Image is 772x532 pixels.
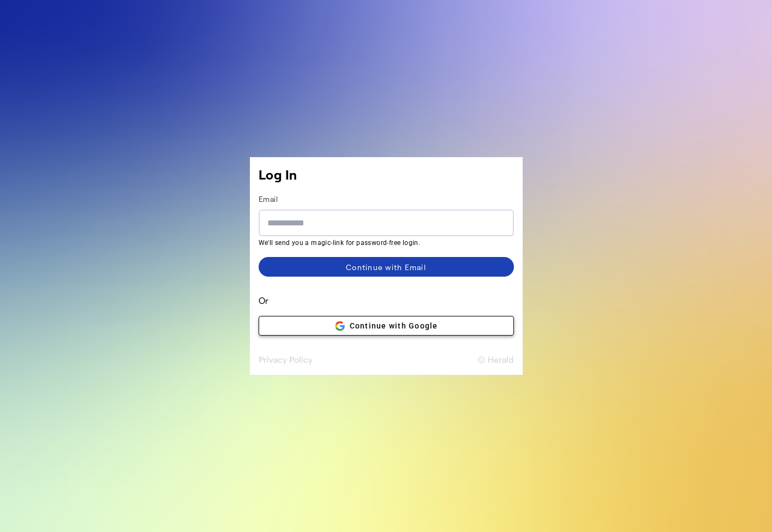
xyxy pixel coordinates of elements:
[346,261,426,273] div: Continue with Email
[259,257,514,277] button: Continue with Email
[334,320,345,332] img: Google logo
[259,316,514,336] button: Google logoContinue with Google
[259,294,514,307] span: Or
[259,236,507,248] mat-hint: We'll send you a magic-link for password-free login.
[334,320,438,332] span: Continue with Google
[259,194,278,204] label: Email
[477,353,514,366] button: © Herald
[259,353,313,366] button: Privacy Policy
[259,166,514,183] h1: Log In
